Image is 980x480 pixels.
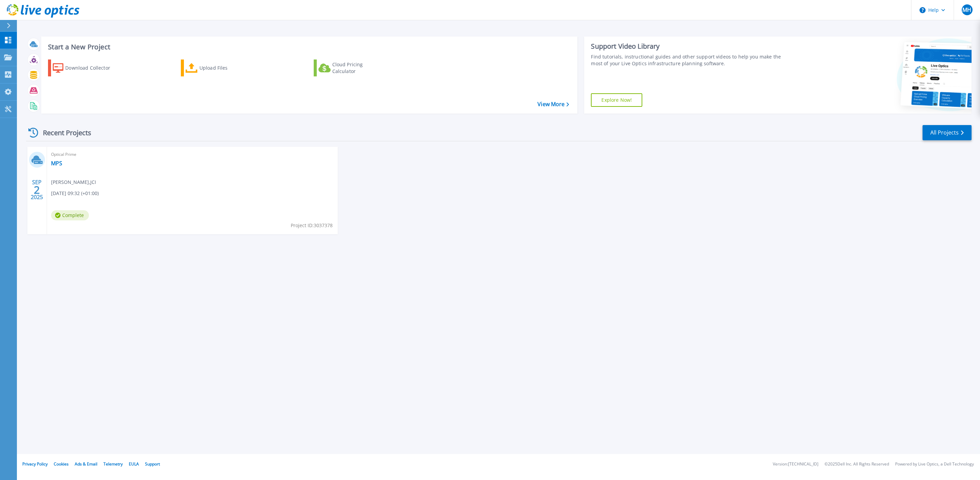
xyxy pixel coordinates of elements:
[537,101,569,107] a: View More
[773,462,818,466] li: Version: [TECHNICAL_ID]
[48,59,123,76] a: Download Collector
[48,43,569,51] h3: Start a New Project
[314,59,389,76] a: Cloud Pricing Calculator
[962,7,971,13] span: MH
[75,461,97,467] a: Ads & Email
[54,461,69,467] a: Cookies
[51,178,96,186] span: [PERSON_NAME] , JCI
[51,210,89,220] span: Complete
[895,462,974,466] li: Powered by Live Optics, a Dell Technology
[591,42,792,51] div: Support Video Library
[591,53,792,67] div: Find tutorials, instructional guides and other support videos to help you make the most of your L...
[591,93,642,107] a: Explore Now!
[199,61,254,75] div: Upload Files
[51,190,99,197] span: [DATE] 09:32 (+01:00)
[51,151,334,158] span: Optical Prime
[291,222,333,229] span: Project ID: 3037378
[824,462,889,466] li: © 2025 Dell Inc. All Rights Reserved
[103,461,123,467] a: Telemetry
[129,461,139,467] a: EULA
[923,125,972,140] a: All Projects
[332,61,386,75] div: Cloud Pricing Calculator
[22,461,48,467] a: Privacy Policy
[34,187,40,193] span: 2
[145,461,160,467] a: Support
[51,160,62,167] a: MPS
[65,61,119,75] div: Download Collector
[26,124,100,141] div: Recent Projects
[30,177,43,202] div: SEP 2025
[181,59,256,76] a: Upload Files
